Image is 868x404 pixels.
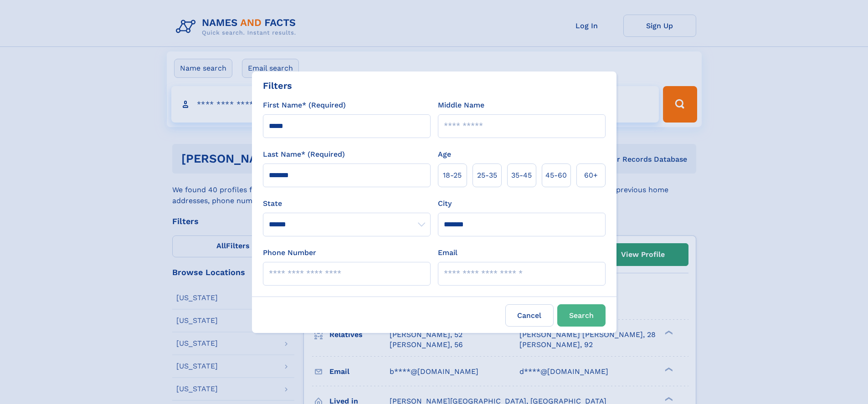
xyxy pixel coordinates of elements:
label: State [263,198,431,209]
label: Last Name* (Required) [263,149,345,160]
div: Filters [263,79,292,92]
span: 25‑35 [477,170,497,181]
span: 18‑25 [443,170,462,181]
label: Middle Name [438,100,484,111]
label: Cancel [505,304,554,327]
label: City [438,198,452,209]
label: Age [438,149,451,160]
label: Phone Number [263,247,316,258]
label: First Name* (Required) [263,100,346,111]
label: Email [438,247,457,258]
button: Search [557,304,606,327]
span: 60+ [584,170,598,181]
span: 45‑60 [545,170,567,181]
span: 35‑45 [511,170,532,181]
